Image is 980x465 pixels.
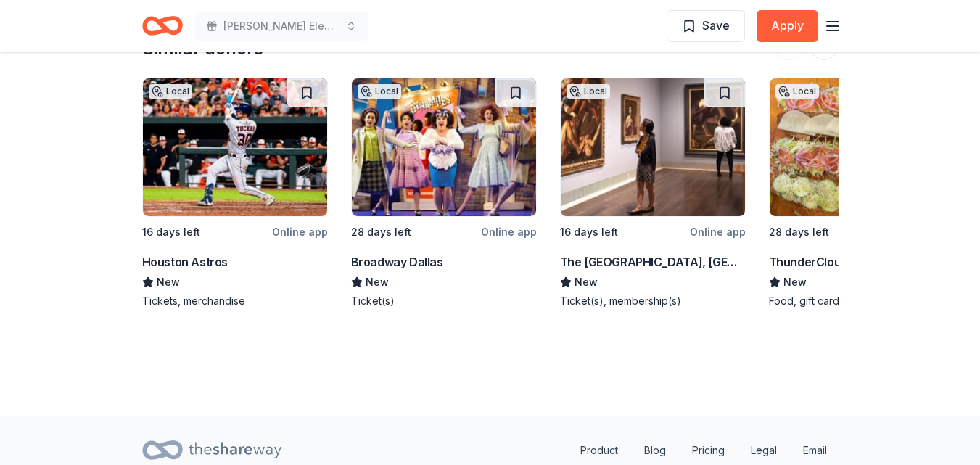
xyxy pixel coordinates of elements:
[775,84,819,99] div: Local
[680,436,736,465] a: Pricing
[366,273,389,291] span: New
[567,84,610,99] div: Local
[739,436,788,465] a: Legal
[561,78,745,216] img: Image for The Museum of Fine Arts, Houston
[352,78,536,216] img: Image for Broadway Dallas
[702,16,730,35] span: Save
[142,253,228,271] div: Houston Astros
[149,84,192,99] div: Local
[769,294,955,308] div: Food, gift card(s)
[142,223,200,241] div: 16 days left
[560,78,746,308] a: Image for The Museum of Fine Arts, HoustonLocal16 days leftOnline appThe [GEOGRAPHIC_DATA], [GEOG...
[560,294,746,308] div: Ticket(s), membership(s)
[575,273,598,291] span: New
[560,223,618,241] div: 16 days left
[769,253,878,271] div: ThunderCloud Subs
[143,78,327,216] img: Image for Houston Astros
[757,10,818,42] button: Apply
[791,436,839,465] a: Email
[690,223,746,241] div: Online app
[351,294,537,308] div: Ticket(s)
[783,273,807,291] span: New
[358,84,401,99] div: Local
[142,9,183,43] a: Home
[569,436,839,465] nav: quick links
[351,253,443,271] div: Broadway Dallas
[142,294,328,308] div: Tickets, merchandise
[223,17,339,35] span: [PERSON_NAME] Elementary Trunk or Treat
[194,12,368,41] button: [PERSON_NAME] Elementary Trunk or Treat
[351,223,411,241] div: 28 days left
[667,10,745,42] button: Save
[769,78,955,308] a: Image for ThunderCloud SubsLocal28 days leftOnline appThunderCloud SubsNewFood, gift card(s)
[272,223,328,241] div: Online app
[142,78,328,308] a: Image for Houston AstrosLocal16 days leftOnline appHouston AstrosNewTickets, merchandise
[770,78,954,216] img: Image for ThunderCloud Subs
[481,223,537,241] div: Online app
[157,273,180,291] span: New
[569,436,630,465] a: Product
[560,253,746,271] div: The [GEOGRAPHIC_DATA], [GEOGRAPHIC_DATA]
[769,223,829,241] div: 28 days left
[633,436,678,465] a: Blog
[351,78,537,308] a: Image for Broadway DallasLocal28 days leftOnline appBroadway DallasNewTicket(s)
